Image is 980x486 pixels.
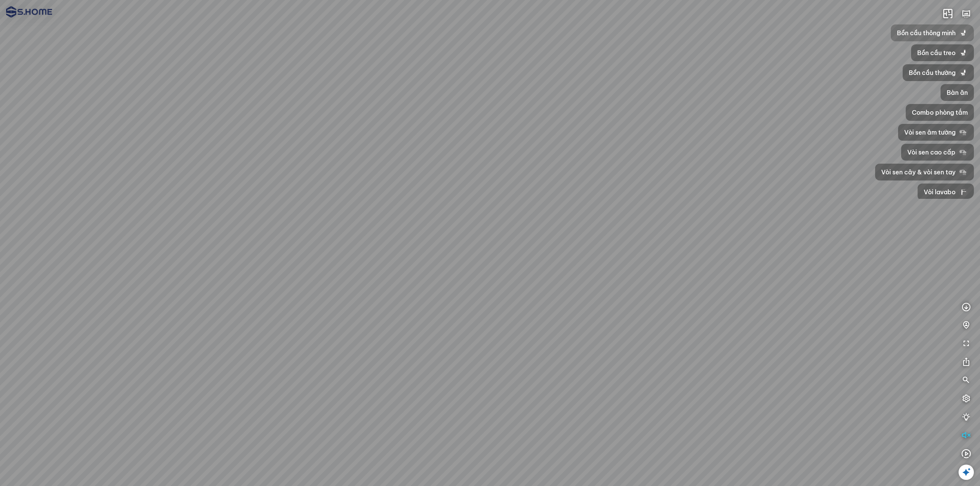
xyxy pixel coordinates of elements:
span: Vòi sen cây & vòi sen tay [881,167,955,177]
img: icon [959,128,968,137]
img: icon [959,148,968,157]
span: Vòi sen cao cấp [907,148,955,157]
span: Bồn cầu thông minh [897,28,955,37]
img: logo [6,6,52,18]
img: icon [959,187,968,197]
img: icon [959,48,968,57]
span: Bàn ăn [947,88,968,97]
span: Vòi sen âm tường [904,128,955,137]
img: icon [959,28,968,37]
img: icon [959,68,968,77]
span: Vòi lavabo [924,187,955,197]
span: Bồn cầu thường [909,68,955,77]
span: Bồn cầu treo [917,48,955,57]
img: icon [959,167,968,177]
span: Combo phòng tắm [912,108,968,117]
